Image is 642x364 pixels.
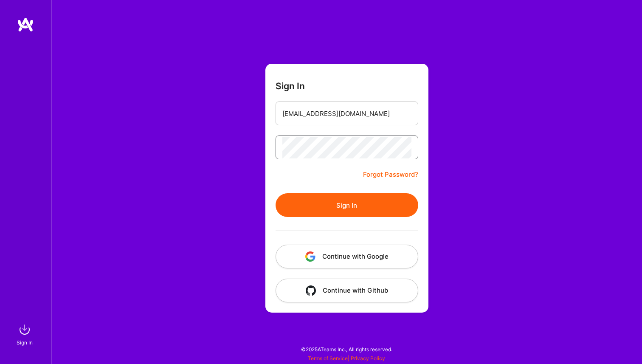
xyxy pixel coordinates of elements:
[276,81,305,91] h3: Sign In
[306,285,316,296] img: icon
[18,321,33,347] a: sign inSign In
[276,279,418,302] button: Continue with Github
[282,103,411,124] input: Email...
[276,245,418,268] button: Continue with Google
[17,17,34,32] img: logo
[308,355,348,361] a: Terms of Service
[17,338,33,347] div: Sign In
[305,251,315,262] img: icon
[276,193,418,217] button: Sign In
[351,355,385,361] a: Privacy Policy
[308,355,385,361] span: |
[363,169,418,180] a: Forgot Password?
[16,321,33,338] img: sign in
[51,339,642,360] div: © 2025 ATeams Inc., All rights reserved.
